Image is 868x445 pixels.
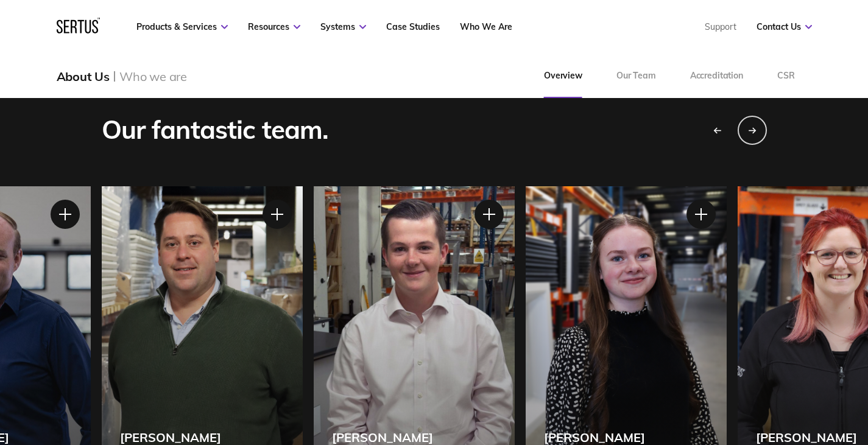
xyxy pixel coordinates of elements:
div: Next slide [738,116,767,145]
a: CSR [760,54,812,98]
div: [PERSON_NAME] [544,430,645,445]
a: Resources [248,21,300,32]
div: About Us [57,69,110,84]
a: Support [705,21,736,32]
a: Systems [320,21,366,32]
a: Contact Us [757,21,812,32]
a: Products & Services [136,21,228,32]
a: Case Studies [386,21,440,32]
a: Who We Are [460,21,512,32]
div: Previous slide [702,116,732,145]
div: [PERSON_NAME] [120,430,221,445]
a: Accreditation [673,54,760,98]
div: Who we are [119,69,187,84]
a: Our Team [599,54,673,98]
div: Our fantastic team. [102,114,329,146]
div: [PERSON_NAME] [332,430,433,445]
iframe: Chat Widget [807,387,868,445]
